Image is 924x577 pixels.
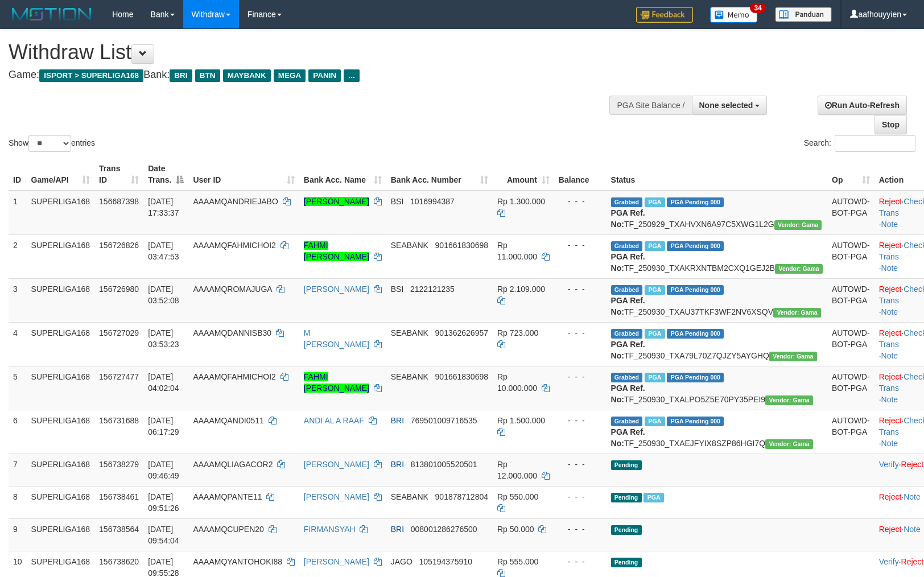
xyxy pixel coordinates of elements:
[9,41,605,64] h1: Withdraw List
[879,460,899,469] a: Verify
[28,135,71,152] select: Showentries
[607,322,827,366] td: TF_250930_TXA79L70Z7QJZY5AYGHQ
[148,416,179,436] span: [DATE] 06:17:29
[710,7,758,23] img: Button%20Memo.svg
[9,6,95,23] img: MOTION_logo.png
[774,220,822,230] span: Vendor URL: https://trx31.1velocity.biz
[645,329,665,339] span: Marked by aafandaneth
[692,96,768,115] button: None selected
[193,197,278,206] span: AAAAMQANDRIEJABO
[435,241,488,250] span: Copy 901661830698 to clipboard
[765,395,813,405] span: Vendor URL: https://trx31.1velocity.biz
[879,372,902,381] a: Reject
[94,158,143,191] th: Trans ID: activate to sort column ascending
[27,518,95,551] td: SUPERLIGA168
[143,158,188,191] th: Date Trans.: activate to sort column descending
[391,492,428,501] span: SEABANK
[148,285,179,305] span: [DATE] 03:52:08
[607,366,827,410] td: TF_250930_TXALPO5Z5E70PY35PEI9
[607,278,827,322] td: TF_250930_TXAU37TKF3WF2NV6XSQV
[554,158,607,191] th: Balance
[874,115,907,134] a: Stop
[193,460,273,469] span: AAAAMQLIAGACOR2
[667,417,724,426] span: PGA Pending
[304,285,369,294] a: [PERSON_NAME]
[901,557,924,566] a: Reject
[827,158,874,191] th: Op: activate to sort column ascending
[411,525,477,534] span: Copy 008001286276500 to clipboard
[304,416,364,425] a: ANDI AL A RAAF
[609,96,691,115] div: PGA Site Balance /
[559,491,602,502] div: - - -
[99,492,139,501] span: 156738461
[148,492,179,513] span: [DATE] 09:51:26
[497,492,538,501] span: Rp 550.000
[559,415,602,426] div: - - -
[611,373,643,382] span: Grabbed
[391,241,428,250] span: SEABANK
[827,366,874,410] td: AUTOWD-BOT-PGA
[27,454,95,486] td: SUPERLIGA168
[391,460,404,469] span: BRI
[99,460,139,469] span: 156738279
[170,69,192,82] span: BRI
[9,486,27,518] td: 8
[27,191,95,235] td: SUPERLIGA168
[881,263,898,273] a: Note
[411,460,477,469] span: Copy 813801005520501 to clipboard
[304,197,369,206] a: [PERSON_NAME]
[643,493,663,502] span: Marked by aafheankoy
[435,492,488,501] span: Copy 901878712804 to clipboard
[27,486,95,518] td: SUPERLIGA168
[769,352,817,361] span: Vendor URL: https://trx31.1velocity.biz
[27,278,95,322] td: SUPERLIGA168
[827,410,874,454] td: AUTOWD-BOT-PGA
[611,384,645,404] b: PGA Ref. No:
[611,197,643,207] span: Grabbed
[223,69,271,82] span: MAYBANK
[9,410,27,454] td: 6
[879,241,902,250] a: Reject
[99,557,139,566] span: 156738620
[188,158,299,191] th: User ID: activate to sort column ascending
[611,525,642,535] span: Pending
[9,135,95,152] label: Show entries
[559,524,602,535] div: - - -
[879,328,902,337] a: Reject
[645,241,665,251] span: Marked by aafandaneth
[879,492,902,501] a: Reject
[410,197,455,206] span: Copy 1016994387 to clipboard
[645,417,665,426] span: Marked by aafromsomean
[881,439,898,448] a: Note
[193,557,282,566] span: AAAAMQYANTOHOKI88
[827,234,874,278] td: AUTOWD-BOT-PGA
[881,395,898,404] a: Note
[193,416,264,425] span: AAAAMQANDI0511
[559,556,602,567] div: - - -
[386,158,493,191] th: Bank Acc. Number: activate to sort column ascending
[497,460,537,480] span: Rp 12.000.000
[304,241,369,261] a: FAHMI [PERSON_NAME]
[611,296,645,316] b: PGA Ref. No:
[410,285,455,294] span: Copy 2122121235 to clipboard
[9,69,605,81] h4: Game: Bank:
[148,328,179,349] span: [DATE] 03:53:23
[391,416,404,425] span: BRI
[9,158,27,191] th: ID
[827,278,874,322] td: AUTOWD-BOT-PGA
[304,460,369,469] a: [PERSON_NAME]
[497,197,545,206] span: Rp 1.300.000
[193,285,271,294] span: AAAAMQROMAJUGA
[879,416,902,425] a: Reject
[607,234,827,278] td: TF_250930_TXAKRXNTBM2CXQ1GEJ2B
[773,308,821,318] span: Vendor URL: https://trx31.1velocity.biz
[148,460,179,480] span: [DATE] 09:46:49
[9,322,27,366] td: 4
[304,372,369,393] a: FAHMI [PERSON_NAME]
[804,135,915,152] label: Search:
[27,366,95,410] td: SUPERLIGA168
[645,197,665,207] span: Marked by aafsoycanthlai
[391,328,428,337] span: SEABANK
[497,557,538,566] span: Rp 555.000
[419,557,472,566] span: Copy 105194375910 to clipboard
